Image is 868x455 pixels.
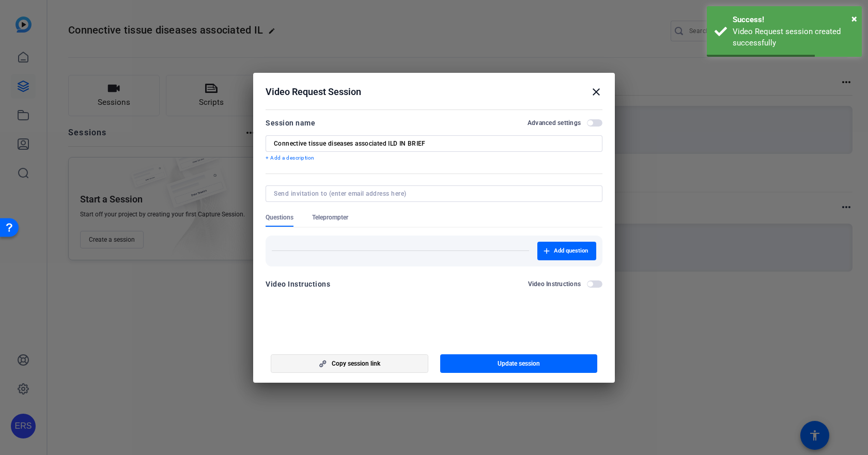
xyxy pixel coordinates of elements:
[498,359,540,368] span: Update session
[266,278,330,290] div: Video Instructions
[537,242,596,260] button: Add question
[851,11,857,26] button: Close
[266,213,293,222] span: Questions
[271,354,428,373] button: Copy session link
[332,359,380,368] span: Copy session link
[274,190,590,198] input: Send invitation to (enter email address here)
[266,86,602,98] div: Video Request Session
[733,26,854,49] div: Video Request session created successfully
[266,117,315,129] div: Session name
[851,12,857,25] span: ×
[528,119,581,127] h2: Advanced settings
[440,354,598,373] button: Update session
[528,280,581,288] h2: Video Instructions
[733,14,854,26] div: Success!
[274,139,594,148] input: Enter Session Name
[590,86,602,98] mat-icon: close
[554,247,588,255] span: Add question
[266,154,602,162] p: + Add a description
[312,213,348,222] span: Teleprompter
